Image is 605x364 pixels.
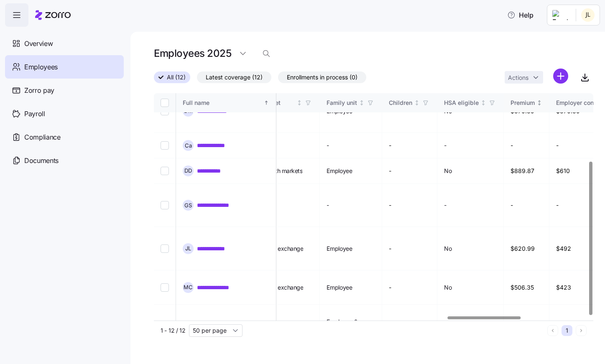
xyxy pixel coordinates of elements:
img: 4311a192385edcf7e03606fb6c0cfb2a [581,8,595,22]
span: Payroll [24,109,45,119]
span: All (12) [167,72,186,83]
button: Previous page [547,325,558,336]
div: Children [389,98,412,107]
th: Plan marketNot sorted [241,93,320,112]
span: - [327,201,329,209]
th: ChildrenNot sorted [382,93,437,112]
td: - [382,227,437,270]
div: Premium [511,98,535,107]
a: Zorro pay [5,79,124,102]
th: Full nameSorted ascending [176,93,276,112]
td: $889.87 [504,158,549,184]
span: No [444,167,452,175]
input: Select record 8 [161,283,169,292]
td: - [382,133,437,158]
input: Select record 7 [161,244,169,253]
span: No [444,244,452,253]
img: Employer logo [552,10,569,20]
td: - [382,305,437,348]
span: C a [185,143,192,148]
span: Enrollments in process (0) [287,72,357,83]
div: Not sorted [536,100,542,106]
span: Actions [508,75,528,81]
input: Select record 4 [161,141,169,150]
span: Latest coverage (12) [206,72,263,83]
a: Employees [5,55,124,79]
span: 1 - 12 / 12 [161,326,186,335]
th: Family unitNot sorted [320,93,382,112]
input: Select record 5 [161,167,169,175]
td: $620.99 [504,227,549,270]
div: Sorted ascending [263,100,269,106]
td: - [241,184,320,227]
div: Not sorted [296,100,302,106]
td: $2,418.26 [504,305,549,348]
span: J L [185,246,191,251]
span: D D [184,168,192,173]
span: No [444,283,452,292]
input: Select record 6 [161,201,169,209]
button: 1 [562,325,572,336]
span: Employee [327,283,352,292]
span: - [444,141,447,150]
span: - [444,201,447,209]
span: Zorro pay [24,85,54,96]
td: - [382,184,437,227]
a: Compliance [5,125,124,149]
span: Employees [24,62,58,72]
span: M C [184,285,193,290]
span: - [327,141,329,150]
span: B M [184,108,193,114]
svg: add icon [553,69,568,84]
a: Overview [5,32,124,55]
a: Documents [5,149,124,172]
td: - [241,133,320,158]
span: Off exchange [266,283,303,292]
td: $506.35 [504,270,549,305]
div: Not sorted [359,100,365,106]
div: Not sorted [414,100,420,106]
td: - [504,184,549,227]
span: Off exchange [266,244,303,253]
h1: Employees 2025 [154,47,231,60]
td: - [504,133,549,158]
td: - [382,270,437,305]
span: Both markets [266,167,302,175]
span: Documents [24,155,59,166]
button: Help [500,7,540,23]
div: Full name [183,98,262,107]
td: - [382,158,437,184]
button: Actions [505,71,543,84]
span: Employee [327,167,352,175]
button: Next page [576,325,587,336]
span: Compliance [24,132,61,143]
th: HSA eligibleNot sorted [437,93,504,112]
span: Help [507,10,534,20]
div: HSA eligible [444,98,479,107]
span: G S [184,203,192,208]
a: Payroll [5,102,124,125]
span: Overview [24,38,53,49]
input: Select all records [161,99,169,107]
div: Family unit [327,98,357,107]
span: Employee [327,244,352,253]
th: PremiumNot sorted [504,93,549,112]
div: Not sorted [480,100,486,106]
